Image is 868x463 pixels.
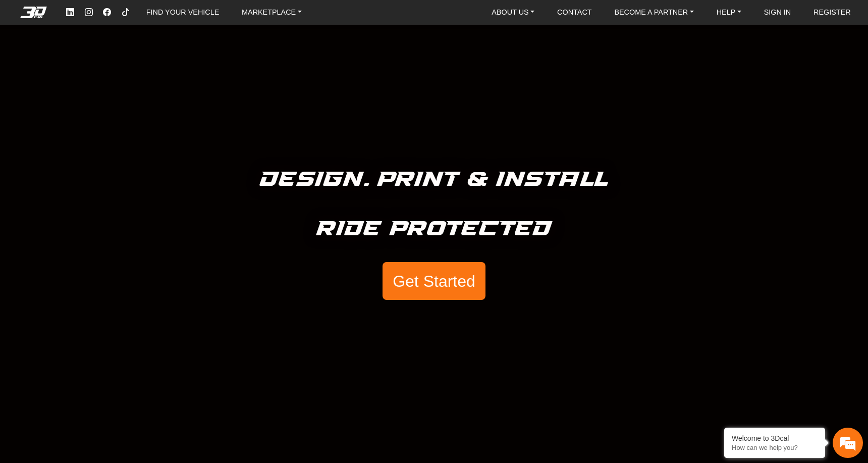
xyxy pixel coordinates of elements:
a: CONTACT [553,5,595,20]
a: FIND YOUR VEHICLE [142,5,223,20]
a: SIGN IN [760,5,795,20]
a: REGISTER [809,5,855,20]
h5: Ride Protected [316,213,552,246]
p: How can we help you? [732,444,818,451]
a: MARKETPLACE [238,5,306,20]
div: Welcome to 3Dcal [732,434,818,442]
a: BECOME A PARTNER [610,5,697,20]
button: Get Started [383,262,485,300]
a: ABOUT US [487,5,538,20]
h5: Design. Print & Install [260,163,609,196]
a: HELP [713,5,745,20]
